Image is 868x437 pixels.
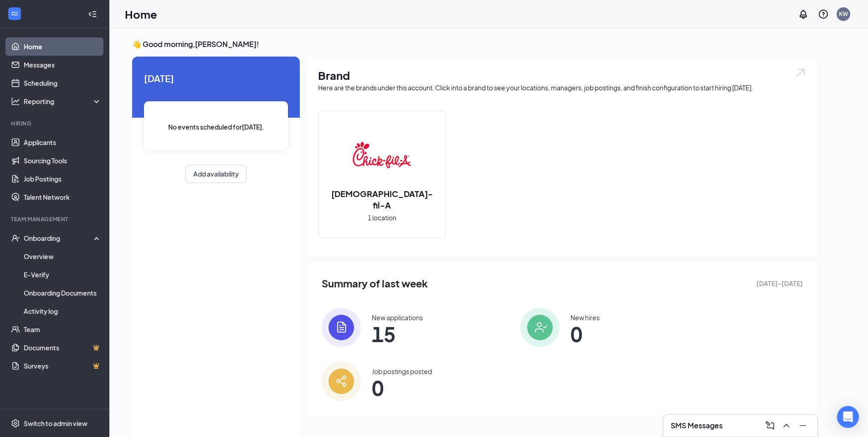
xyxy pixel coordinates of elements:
span: [DATE] - [DATE] [756,278,803,288]
svg: WorkstreamLogo [10,9,19,18]
span: 15 [372,326,423,342]
div: Onboarding [24,234,94,243]
svg: Notifications [798,9,809,20]
div: Open Intercom Messenger [837,406,859,428]
div: KW [839,10,848,18]
span: 0 [570,326,600,342]
h2: [DEMOGRAPHIC_DATA]-fil-A [318,188,445,211]
div: Reporting [24,97,102,106]
img: icon [520,308,560,347]
h1: Brand [318,68,806,83]
img: Chick-fil-A [353,126,411,184]
span: No events scheduled for [DATE] . [168,122,264,132]
button: ComposeMessage [763,418,777,433]
button: Add availability [185,165,247,183]
span: 0 [372,380,432,396]
svg: Analysis [11,97,20,106]
a: SurveysCrown [24,357,102,375]
img: open.6027fd2a22e1237b5b06.svg [795,68,806,78]
a: Sourcing Tools [24,151,102,170]
div: Here are the brands under this account. Click into a brand to see your locations, managers, job p... [318,83,806,92]
a: DocumentsCrown [24,338,102,357]
button: Minimize [796,418,810,433]
a: Job Postings [24,170,102,188]
h3: 👋 Good morning, [PERSON_NAME] ! [132,39,817,49]
h1: Home [125,6,157,22]
svg: UserCheck [11,234,20,243]
span: [DATE] [144,71,288,85]
a: Overview [24,247,102,265]
div: Job postings posted [372,367,432,376]
a: Talent Network [24,188,102,206]
a: Onboarding Documents [24,284,102,302]
img: icon [322,308,361,347]
svg: Collapse [88,10,97,19]
button: ChevronUp [779,418,794,433]
a: E-Verify [24,265,102,284]
div: Team Management [11,215,100,223]
svg: Minimize [797,420,808,431]
span: Summary of last week [322,276,428,291]
a: Team [24,320,102,338]
img: icon [322,362,361,401]
div: New hires [570,313,600,322]
div: Switch to admin view [24,419,87,428]
a: Activity log [24,302,102,320]
a: Home [24,37,102,56]
div: Hiring [11,120,100,127]
a: Scheduling [24,74,102,92]
div: New applications [372,313,423,322]
h3: SMS Messages [671,421,723,431]
span: 1 location [368,213,396,223]
svg: QuestionInfo [818,9,829,20]
svg: ChevronUp [781,420,792,431]
a: Applicants [24,133,102,151]
svg: ComposeMessage [765,420,776,431]
a: Messages [24,56,102,74]
svg: Settings [11,419,20,428]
